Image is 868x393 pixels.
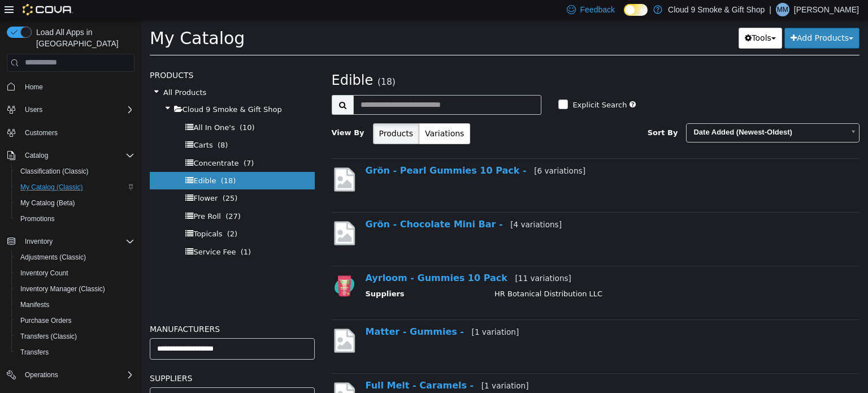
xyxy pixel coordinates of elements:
[52,121,71,129] span: Carts
[597,8,641,29] button: Tools
[20,198,75,208] span: My Catalog (Beta)
[52,103,93,112] span: All In One's
[20,183,83,192] span: My Catalog (Classic)
[8,49,173,62] h5: Products
[20,103,134,116] span: Users
[190,253,216,279] img: 150
[11,265,139,281] button: Inventory Count
[190,200,216,227] img: missing-image.png
[16,251,134,264] span: Adjustments (Classic)
[190,53,232,68] span: Edible
[52,228,94,236] span: Service Fee
[2,367,139,383] button: Operations
[41,85,141,94] span: Cloud 9 Smoke & Gift Shop
[2,124,139,141] button: Customers
[16,165,93,178] a: Classification (Classic)
[81,174,97,183] span: (25)
[11,249,139,265] button: Adjustments (Classic)
[20,368,134,382] span: Operations
[393,146,444,156] small: [6 variations]
[580,4,615,15] span: Feedback
[345,269,707,283] td: HR Botanical Distribution LLC
[277,103,329,124] button: Variations
[506,109,537,117] span: Sort By
[16,251,90,264] a: Adjustments (Classic)
[52,192,79,201] span: Pre Roll
[23,4,73,15] img: Cova
[16,330,134,343] span: Transfers (Classic)
[20,214,55,223] span: Promotions
[11,195,139,211] button: My Catalog (Beta)
[25,151,48,160] span: Catalog
[224,253,430,264] a: Ayrloom - Gummies 10 Pack[11 variations]
[99,228,110,236] span: (1)
[16,180,88,194] a: My Catalog (Classic)
[16,282,134,296] span: Inventory Manager (Classic)
[20,80,47,94] a: Home
[769,3,771,16] p: |
[16,165,134,178] span: Classification (Classic)
[16,196,134,210] span: My Catalog (Beta)
[232,103,278,124] button: Products
[20,126,134,140] span: Customers
[20,269,68,278] span: Inventory Count
[20,80,134,94] span: Home
[8,303,173,316] h5: Manufacturers
[777,3,788,16] span: MM
[16,346,134,359] span: Transfers
[369,200,420,209] small: [4 variations]
[20,167,89,176] span: Classification (Classic)
[8,8,103,28] span: My Catalog
[52,174,76,183] span: Flower
[643,8,718,29] button: Add Products
[16,330,81,343] a: Transfers (Classic)
[190,361,216,388] img: missing-image.png
[16,180,134,194] span: My Catalog (Classic)
[16,314,134,327] span: Purchase Orders
[16,298,134,312] span: Manifests
[25,370,58,379] span: Operations
[794,3,859,16] p: [PERSON_NAME]
[2,79,139,95] button: Home
[624,16,624,16] span: Dark Mode
[190,146,216,174] img: missing-image.png
[224,145,444,156] a: Grön - Pearl Gummies 10 Pack -[6 variations]
[25,128,58,137] span: Customers
[2,102,139,118] button: Users
[190,307,216,335] img: missing-image.png
[545,103,718,123] a: Date Added (Newest-Oldest)
[20,103,47,116] button: Users
[16,212,59,226] a: Promotions
[224,199,420,210] a: Grön - Chocolate Mini Bar -[4 variations]
[20,149,134,162] span: Catalog
[776,3,789,16] div: Michael M. McPhillips
[11,297,139,313] button: Manifests
[20,235,57,248] button: Inventory
[20,316,72,325] span: Purchase Orders
[8,352,173,365] h5: Suppliers
[86,210,96,218] span: (2)
[11,179,139,195] button: My Catalog (Classic)
[545,104,703,122] span: Date Added (Newest-Oldest)
[11,281,139,297] button: Inventory Manager (Classic)
[16,212,134,226] span: Promotions
[224,269,345,283] th: Suppliers
[16,266,73,280] a: Inventory Count
[20,348,49,357] span: Transfers
[2,148,139,163] button: Catalog
[80,157,95,165] span: (18)
[16,346,53,359] a: Transfers
[374,254,430,263] small: [11 variations]
[20,235,134,248] span: Inventory
[16,196,80,210] a: My Catalog (Beta)
[624,4,648,16] input: Dark Mode
[52,139,97,148] span: Concentrate
[32,27,134,49] span: Load All Apps in [GEOGRAPHIC_DATA]
[11,344,139,360] button: Transfers
[52,157,75,165] span: Edible
[84,192,99,201] span: (27)
[25,237,53,246] span: Inventory
[331,308,378,317] small: [1 variation]
[224,306,378,317] a: Matter - Gummies -[1 variation]
[11,329,139,344] button: Transfers (Classic)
